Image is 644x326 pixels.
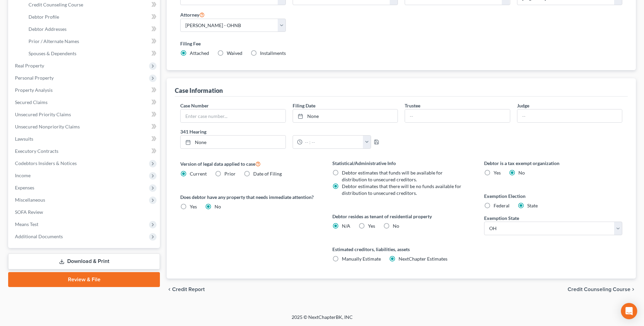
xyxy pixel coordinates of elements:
span: Credit Report [172,287,205,292]
label: Exemption Election [484,192,622,200]
span: SOFA Review [15,209,43,215]
span: N/A [342,223,350,229]
span: Waived [227,50,242,56]
a: Prior / Alternate Names [23,35,160,47]
span: Income [15,172,31,178]
span: State [527,203,538,208]
input: Enter case number... [181,109,285,122]
div: Open Intercom Messenger [621,303,637,319]
label: Case Number [180,102,209,109]
button: chevron_left Credit Report [167,287,205,292]
label: 341 Hearing [177,128,401,135]
i: chevron_right [630,287,636,292]
input: -- [517,109,622,122]
span: Prior / Alternate Names [29,38,79,44]
span: Means Test [15,221,38,227]
span: Additional Documents [15,233,63,239]
a: Secured Claims [10,96,160,108]
i: chevron_left [167,287,172,292]
span: Real Property [15,63,44,68]
span: Unsecured Priority Claims [15,111,71,117]
a: Download & Print [8,253,160,269]
span: Yes [494,170,501,176]
label: Judge [517,102,529,109]
span: Yes [368,223,375,229]
span: Codebtors Insiders & Notices [15,160,77,166]
label: Filing Fee [180,40,622,47]
span: Property Analysis [15,87,53,93]
span: Credit Counseling Course [29,2,83,7]
div: 2025 © NextChapterBK, INC [129,314,516,326]
a: None [293,109,398,122]
span: Miscellaneous [15,197,45,203]
span: Yes [190,204,197,209]
span: Current [190,171,207,177]
span: No [518,170,525,176]
input: -- [405,109,510,122]
label: Does debtor have any property that needs immediate attention? [180,193,318,201]
label: Debtor resides as tenant of residential property [332,213,471,220]
span: Federal [494,203,510,208]
label: Debtor is a tax exempt organization [484,160,622,167]
span: Credit Counseling Course [568,287,630,292]
span: Installments [260,50,286,56]
span: Debtor estimates that there will be no funds available for distribution to unsecured creditors. [342,183,461,196]
button: Credit Counseling Course chevron_right [568,287,636,292]
a: Lawsuits [10,133,160,145]
span: Attached [190,50,209,56]
div: Case Information [175,86,223,95]
label: Filing Date [293,102,315,109]
span: Spouses & Dependents [29,50,76,56]
label: Attorney [180,11,205,19]
span: Debtor Addresses [29,26,67,32]
a: Spouses & Dependents [23,47,160,60]
input: -- : -- [302,136,363,148]
span: No [215,204,221,209]
span: No [393,223,399,229]
span: Debtor Profile [29,14,59,20]
a: Property Analysis [10,84,160,96]
a: Unsecured Priority Claims [10,108,160,121]
a: Debtor Addresses [23,23,160,35]
span: NextChapter Estimates [399,256,447,262]
span: Secured Claims [15,99,48,105]
span: Date of Filing [253,171,282,177]
a: Executory Contracts [10,145,160,157]
span: Prior [224,171,236,177]
label: Exemption State [484,215,519,222]
span: Manually Estimate [342,256,381,262]
a: Debtor Profile [23,11,160,23]
span: Expenses [15,185,34,190]
a: Review & File [8,272,160,287]
span: Debtor estimates that funds will be available for distribution to unsecured creditors. [342,170,443,182]
a: Unsecured Nonpriority Claims [10,121,160,133]
label: Version of legal data applied to case [180,160,318,168]
label: Estimated creditors, liabilities, assets [332,246,471,253]
span: Lawsuits [15,136,33,142]
a: None [181,136,285,148]
span: Unsecured Nonpriority Claims [15,124,80,129]
label: Statistical/Administrative Info [332,160,471,167]
span: Executory Contracts [15,148,58,154]
label: Trustee [405,102,420,109]
span: Personal Property [15,75,54,81]
a: SOFA Review [10,206,160,218]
